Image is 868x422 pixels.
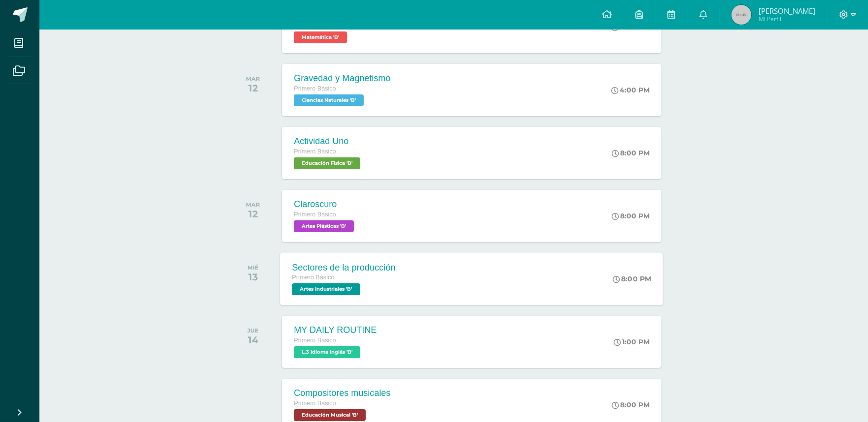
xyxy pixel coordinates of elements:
[246,201,260,208] div: MAR
[247,327,259,334] div: JUE
[294,337,336,344] span: Primero Básico
[759,6,815,16] span: [PERSON_NAME]
[294,211,336,218] span: Primero Básico
[292,274,335,281] span: Primero Básico
[294,136,363,147] div: Actividad Uno
[294,400,336,407] span: Primero Básico
[759,15,815,23] span: Mi Perfil
[294,85,336,92] span: Primero Básico
[247,264,259,271] div: MIÉ
[294,388,390,398] div: Compositores musicales
[247,334,259,346] div: 14
[612,149,650,157] div: 8:00 PM
[294,157,360,169] span: Educación Física 'B'
[613,274,652,283] div: 8:00 PM
[294,199,356,210] div: Claroscuro
[614,337,650,346] div: 1:00 PM
[294,31,347,43] span: Matemática 'B'
[612,400,650,409] div: 8:00 PM
[294,220,354,232] span: Artes Plásticas 'B'
[246,208,260,220] div: 12
[294,409,366,421] span: Educación Musical 'B'
[246,75,260,82] div: MAR
[294,325,377,335] div: MY DAILY ROUTINE
[246,82,260,94] div: 12
[247,271,259,283] div: 13
[612,211,650,220] div: 8:00 PM
[611,86,650,94] div: 4:00 PM
[292,283,360,295] span: Artes Industriales 'B'
[294,73,390,84] div: Gravedad y Magnetismo
[294,94,364,106] span: Ciencias Naturales 'B'
[731,5,751,25] img: 45x45
[292,262,396,272] div: Sectores de la producción
[294,346,360,358] span: L.3 Idioma Inglés 'B'
[294,148,336,155] span: Primero Básico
